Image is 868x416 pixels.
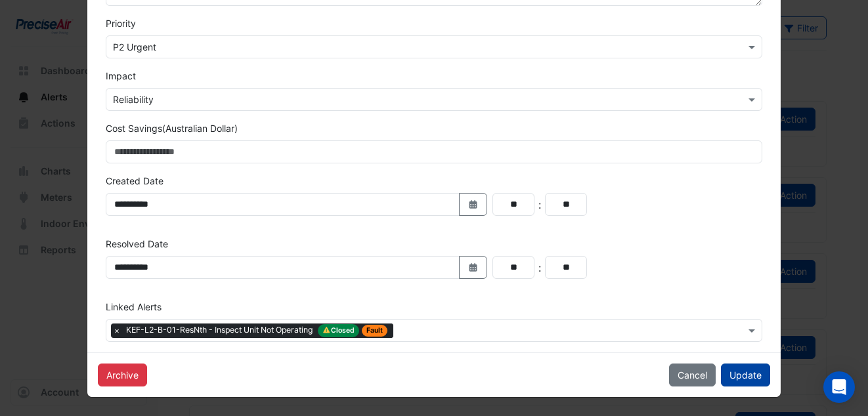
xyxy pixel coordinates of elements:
[492,193,534,216] input: Hours
[126,324,315,337] span: KEF-L2-B-01-ResNth - Inspect Unit Not Operating
[721,364,770,386] button: Update
[106,69,136,83] label: Impact
[545,193,587,216] input: Minutes
[669,364,716,386] button: Cancel
[545,256,587,279] input: Minutes
[123,323,393,338] span: KEF-L2-B-01-ResNth - Inspect Unit Not Operating
[98,364,147,386] button: Archive
[492,256,534,279] input: Hours
[467,262,479,273] fa-icon: Select Date
[106,237,168,251] label: Resolved Date
[823,371,855,403] div: Open Intercom Messenger
[106,300,162,314] label: Linked Alerts
[534,197,545,213] div: :
[106,174,163,188] label: Created Date
[534,260,545,276] div: :
[467,199,479,210] fa-icon: Select Date
[111,324,123,337] span: ×
[106,16,136,30] label: Priority
[318,324,359,337] span: Closed
[106,121,238,135] label: Cost Savings (Australian Dollar)
[362,325,387,337] span: Fault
